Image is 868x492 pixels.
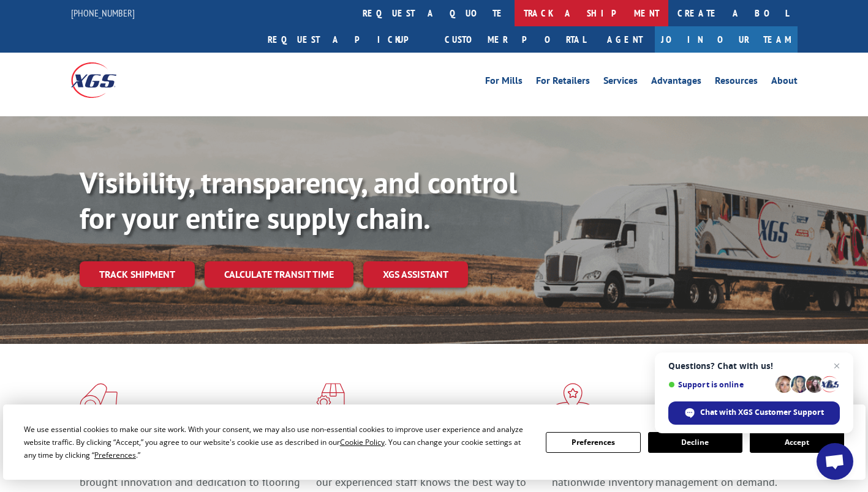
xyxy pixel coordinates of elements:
a: [PHONE_NUMBER] [71,7,135,19]
span: Preferences [94,450,136,460]
a: Advantages [651,76,701,89]
a: Agent [595,26,655,53]
a: For Mills [485,76,523,89]
div: Cookie Consent Prompt [3,404,866,480]
a: Track shipment [80,261,195,287]
button: Preferences [546,432,640,453]
a: Resources [715,76,758,89]
a: About [771,76,798,89]
a: Open chat [817,443,853,480]
img: xgs-icon-focused-on-flooring-red [316,383,345,415]
a: XGS ASSISTANT [363,261,468,288]
img: xgs-icon-total-supply-chain-intelligence-red [80,383,118,415]
a: Customer Portal [436,26,595,53]
button: Accept [750,432,844,453]
span: Support is online [668,380,771,389]
span: Questions? Chat with us! [668,361,840,371]
a: For Retailers [536,76,590,89]
b: Visibility, transparency, and control for your entire supply chain. [80,163,517,237]
span: Cookie Policy [340,437,385,447]
div: We use essential cookies to make our site work. With your consent, we may also use non-essential ... [24,423,531,461]
a: Calculate transit time [205,261,353,288]
span: Chat with XGS Customer Support [700,407,824,418]
a: Request a pickup [259,26,436,53]
img: xgs-icon-flagship-distribution-model-red [552,383,594,415]
button: Decline [648,432,742,453]
span: Chat with XGS Customer Support [668,401,840,425]
a: Join Our Team [655,26,798,53]
a: Services [603,76,638,89]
